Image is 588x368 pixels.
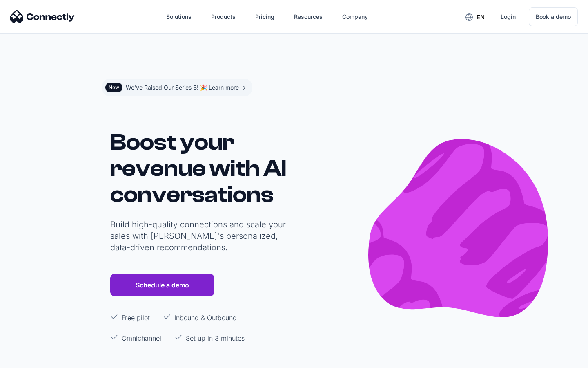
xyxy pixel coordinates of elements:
[122,333,161,343] p: Omnichannel
[294,11,323,22] div: Resources
[342,11,368,22] div: Company
[16,354,49,365] ul: Language list
[10,10,75,23] img: Connectly Logo
[186,333,245,343] p: Set up in 3 minutes
[110,129,290,208] h1: Boost your revenue with AI conversations
[529,7,578,26] a: Book a demo
[477,11,485,23] div: en
[249,7,281,27] a: Pricing
[255,11,274,22] div: Pricing
[109,84,119,91] div: New
[102,79,252,96] a: NewWe've Raised Our Series B! 🎉 Learn more ->
[8,353,49,365] aside: Language selected: English
[110,219,290,253] p: Build high-quality connections and scale your sales with [PERSON_NAME]'s personalized, data-drive...
[494,7,522,27] a: Login
[211,11,236,22] div: Products
[166,11,192,22] div: Solutions
[126,82,246,93] div: We've Raised Our Series B! 🎉 Learn more ->
[122,313,150,323] p: Free pilot
[501,11,516,22] div: Login
[110,274,214,296] a: Schedule a demo
[174,313,237,323] p: Inbound & Outbound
